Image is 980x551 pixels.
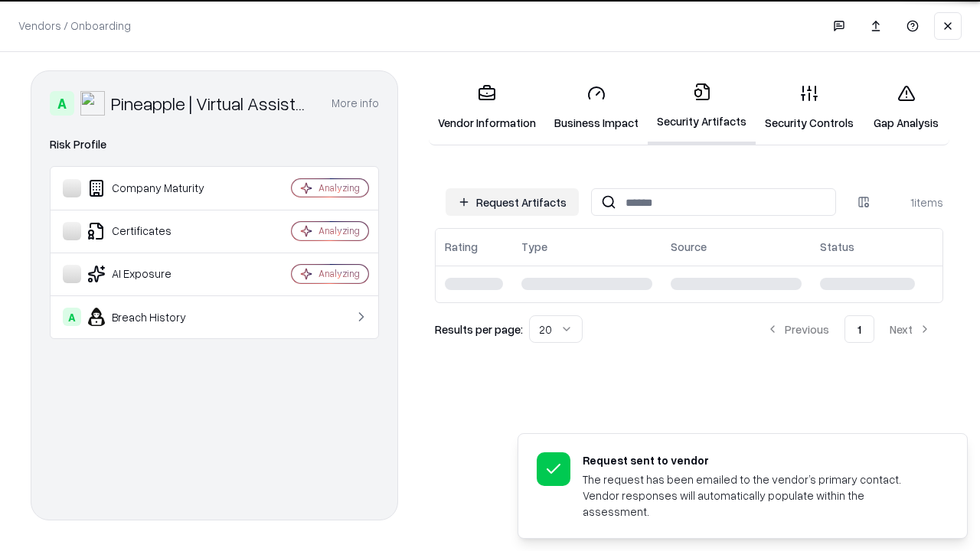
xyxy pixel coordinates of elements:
div: 1 items [882,194,943,210]
div: AI Exposure [63,265,246,283]
div: Type [521,239,547,255]
div: Analyzing [318,267,360,280]
div: Risk Profile [50,135,379,154]
p: Vendors / Onboarding [18,18,131,34]
div: Source [671,239,707,255]
button: More info [332,90,379,117]
a: Security Artifacts [648,70,756,145]
button: 1 [844,315,874,343]
img: Pineapple | Virtual Assistant Agency [80,91,105,116]
div: Certificates [63,222,246,240]
p: Results per page: [435,321,523,337]
div: Company Maturity [63,179,246,197]
nav: pagination [754,315,943,343]
a: Vendor Information [429,72,545,143]
div: Analyzing [318,224,360,237]
button: Request Artifacts [446,188,579,216]
div: Rating [445,239,478,255]
div: A [63,308,81,326]
div: Pineapple | Virtual Assistant Agency [111,91,313,116]
a: Security Controls [756,72,863,143]
div: Analyzing [318,181,360,194]
a: Gap Analysis [863,72,949,143]
div: The request has been emailed to the vendor’s primary contact. Vendor responses will automatically... [583,471,930,520]
div: A [50,91,74,116]
div: Breach History [63,308,246,326]
div: Status [820,239,854,255]
a: Business Impact [545,72,648,143]
div: Request sent to vendor [583,452,930,468]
